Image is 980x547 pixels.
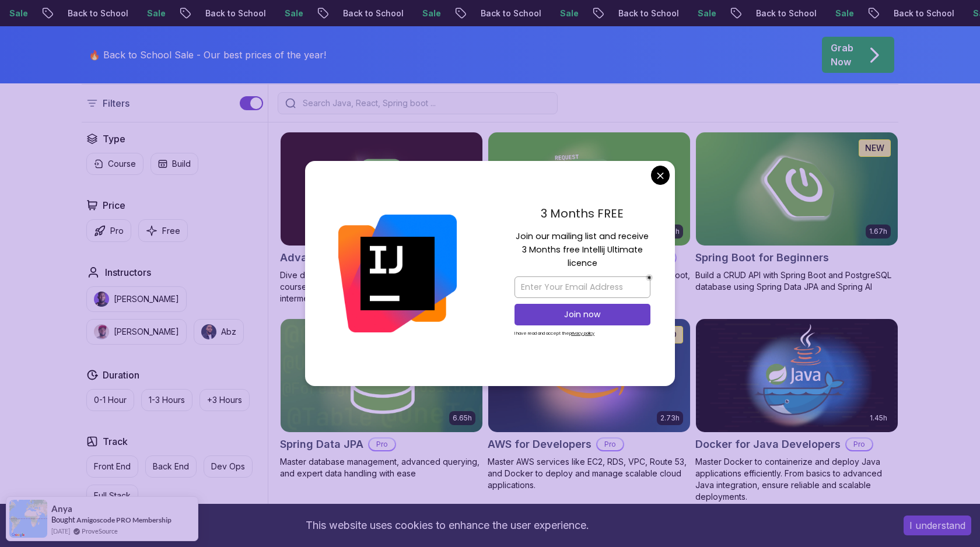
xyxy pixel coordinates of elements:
[82,526,118,536] a: ProveSource
[280,436,363,453] h2: Spring Data JPA
[86,153,143,175] button: Course
[281,132,482,246] img: Advanced Spring Boot card
[86,219,131,242] button: Pro
[9,513,886,538] div: This website uses cookies to enhance the user experience.
[280,132,483,304] a: Advanced Spring Boot card5.18hAdvanced Spring BootProDive deep into Spring Boot with our advanced...
[696,132,898,246] img: Spring Boot for Beginners card
[695,250,829,266] h2: Spring Boot for Beginners
[545,8,582,19] p: Sale
[103,96,129,110] p: Filters
[105,265,151,279] h2: Instructors
[488,456,691,491] p: Master AWS services like EC2, RDS, VPC, Route 53, and Docker to deploy and manage scalable cloud ...
[870,413,887,423] p: 1.45h
[94,292,109,307] img: instructor img
[660,413,680,423] p: 2.73h
[103,132,125,146] h2: Type
[103,198,125,212] h2: Price
[162,225,180,237] p: Free
[280,250,397,266] h2: Advanced Spring Boot
[149,394,185,406] p: 1-3 Hours
[201,324,216,339] img: instructor img
[199,389,250,411] button: +3 Hours
[865,142,884,154] p: NEW
[280,318,483,479] a: Spring Data JPA card6.65hNEWSpring Data JPAProMaster database management, advanced querying, and ...
[153,461,189,472] p: Back End
[86,389,134,411] button: 0-1 Hour
[369,439,395,450] p: Pro
[696,319,898,432] img: Docker for Java Developers card
[695,318,898,503] a: Docker for Java Developers card1.45hDocker for Java DevelopersProMaster Docker to containerize an...
[103,368,139,382] h2: Duration
[878,8,958,19] p: Back to School
[741,8,820,19] p: Back to School
[211,461,245,472] p: Dev Ops
[132,8,169,19] p: Sale
[280,456,483,479] p: Master database management, advanced querying, and expert data handling with ease
[141,389,192,411] button: 1-3 Hours
[281,319,482,432] img: Spring Data JPA card
[407,8,444,19] p: Sale
[280,269,483,304] p: Dive deep into Spring Boot with our advanced course, designed to take your skills from intermedia...
[108,158,136,170] p: Course
[488,318,691,491] a: AWS for Developers card2.73hJUST RELEASEDAWS for DevelopersProMaster AWS services like EC2, RDS, ...
[86,455,138,478] button: Front End
[138,219,188,242] button: Free
[869,227,887,236] p: 1.67h
[466,8,545,19] p: Back to School
[110,225,124,237] p: Pro
[695,132,898,293] a: Spring Boot for Beginners card1.67hNEWSpring Boot for BeginnersBuild a CRUD API with Spring Boot ...
[76,515,171,525] a: Amigoscode PRO Membership
[269,8,307,19] p: Sale
[150,153,198,175] button: Build
[846,439,872,450] p: Pro
[51,515,75,524] span: Bought
[114,293,179,305] p: [PERSON_NAME]
[89,48,326,62] p: 🔥 Back to School Sale - Our best prices of the year!
[488,132,691,304] a: Building APIs with Spring Boot card3.30hBuilding APIs with Spring BootProLearn to build robust, s...
[695,436,841,453] h2: Docker for Java Developers
[204,455,253,478] button: Dev Ops
[94,490,131,502] p: Full Stack
[9,500,47,538] img: provesource social proof notification image
[86,286,187,312] button: instructor img[PERSON_NAME]
[86,485,138,507] button: Full Stack
[194,319,244,345] button: instructor imgAbz
[695,456,898,503] p: Master Docker to containerize and deploy Java applications efficiently. From basics to advanced J...
[682,8,720,19] p: Sale
[190,8,269,19] p: Back to School
[488,436,591,453] h2: AWS for Developers
[114,326,179,338] p: [PERSON_NAME]
[86,319,187,345] button: instructor img[PERSON_NAME]
[94,324,109,339] img: instructor img
[172,158,191,170] p: Build
[820,8,857,19] p: Sale
[94,461,131,472] p: Front End
[328,8,407,19] p: Back to School
[597,439,623,450] p: Pro
[300,97,550,109] input: Search Java, React, Spring boot ...
[94,394,127,406] p: 0-1 Hour
[103,434,128,448] h2: Track
[453,413,472,423] p: 6.65h
[695,269,898,293] p: Build a CRUD API with Spring Boot and PostgreSQL database using Spring Data JPA and Spring AI
[603,8,682,19] p: Back to School
[207,394,242,406] p: +3 Hours
[52,8,132,19] p: Back to School
[51,504,72,514] span: Anya
[904,516,971,535] button: Accept cookies
[145,455,197,478] button: Back End
[51,526,70,536] span: [DATE]
[488,132,690,246] img: Building APIs with Spring Boot card
[831,41,853,69] p: Grab Now
[221,326,236,338] p: Abz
